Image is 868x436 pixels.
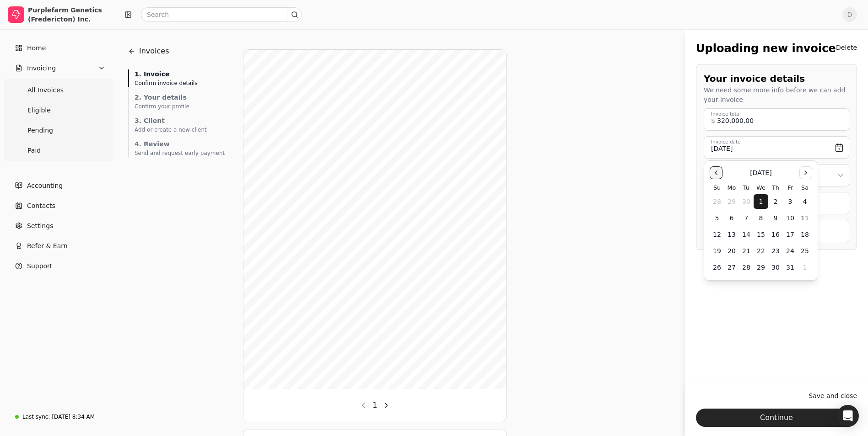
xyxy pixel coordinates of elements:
button: Thursday, October 16th, 2025 [768,227,783,242]
div: Your invoice details [704,72,849,85]
div: Confirm your profile [135,102,225,111]
div: Last sync: [22,413,50,421]
span: Home [27,43,46,53]
span: Settings [27,221,53,231]
div: Send and request early payment [135,149,225,157]
th: Sunday [710,183,724,192]
button: Go to the Next Month [799,166,812,179]
a: Eligible [5,101,111,119]
input: Search [141,7,302,22]
span: Contacts [27,201,55,211]
div: 2. Your details [135,93,225,102]
button: Sunday, October 19th, 2025 [710,244,724,258]
button: Invoicing [4,59,113,77]
th: Friday [783,183,798,192]
button: Friday, October 24th, 2025 [783,244,798,258]
span: All Invoices [27,85,64,95]
button: Monday, October 13th, 2025 [724,227,739,242]
div: 1. Invoice [135,69,225,79]
button: Sunday, October 12th, 2025 [710,227,724,242]
button: Saturday, October 25th, 2025 [798,244,812,258]
button: Delete [836,40,857,55]
span: Accounting [27,181,63,191]
div: We need some more info before we can add your invoice [704,85,849,105]
button: Monday, October 20th, 2025 [724,244,739,258]
a: Contacts [4,197,113,215]
button: Thursday, October 2nd, 2025 [768,194,783,209]
button: Friday, October 31st, 2025 [783,260,798,275]
button: Sunday, September 28th, 2025 [710,194,724,209]
span: Refer & Earn [27,241,68,251]
th: Thursday [768,183,783,192]
th: Saturday [798,183,812,192]
button: Monday, October 27th, 2025 [724,260,739,275]
button: Tuesday, October 14th, 2025 [739,227,754,242]
span: Paid [27,146,41,155]
th: Wednesday [754,183,768,192]
button: Wednesday, October 8th, 2025 [754,211,768,225]
a: Settings [4,217,113,235]
th: Monday [724,183,739,192]
div: Open Intercom Messenger [837,405,859,427]
button: Saturday, October 18th, 2025 [798,227,812,242]
span: Eligible [27,106,51,115]
a: Home [4,39,113,57]
button: Wednesday, October 15th, 2025 [754,227,768,242]
button: Tuesday, October 28th, 2025 [739,260,754,275]
button: Thursday, October 23rd, 2025 [768,244,783,258]
div: Add or create a new client [135,126,225,134]
a: Last sync:[DATE] 8:34 AM [4,409,113,425]
a: Accounting [4,176,113,195]
button: D [842,7,857,22]
button: Refer & Earn [4,237,113,255]
th: Tuesday [739,183,754,192]
button: Tuesday, September 30th, 2025 [739,194,754,209]
table: October 2025 [710,183,812,275]
button: Save and close [809,388,857,403]
span: Support [27,261,52,271]
a: Paid [5,141,111,160]
button: Friday, October 17th, 2025 [783,227,798,242]
label: Invoice total [711,111,741,118]
nav: 1 [243,389,506,422]
button: Sunday, October 5th, 2025 [710,211,724,225]
button: Go to the Previous Month [710,166,722,179]
button: Thursday, October 9th, 2025 [768,211,783,225]
button: Invoice date [704,136,849,159]
button: Sunday, October 26th, 2025 [710,260,724,275]
button: Saturday, November 1st, 2025 [798,260,812,275]
button: Monday, October 6th, 2025 [724,211,739,225]
button: Wednesday, October 22nd, 2025 [754,244,768,258]
button: Today, Wednesday, October 1st, 2025, selected [754,194,768,209]
button: Wednesday, October 29th, 2025 [754,260,768,275]
span: Pending [27,126,53,135]
a: All Invoices [5,81,111,99]
div: 3. Client [135,116,225,126]
div: Confirm invoice details [135,79,225,87]
button: Monday, September 29th, 2025 [724,194,739,209]
span: Invoicing [27,64,56,73]
div: [DATE] 8:34 AM [52,413,95,421]
button: Tuesday, October 21st, 2025 [739,244,754,258]
div: 4. Review [135,139,225,149]
button: Support [4,257,113,275]
button: Continue [696,409,857,427]
div: Purplefarm Genetics (Fredericton) Inc. [28,5,109,24]
button: Tuesday, October 7th, 2025 [739,211,754,225]
button: Saturday, October 4th, 2025 [798,194,812,209]
div: Uploading new invoice [696,40,836,57]
label: Invoice date [711,138,741,146]
button: Friday, October 10th, 2025 [783,211,798,225]
a: Pending [5,121,111,139]
button: Invoices [128,40,169,62]
button: Friday, October 3rd, 2025 [783,194,798,209]
button: Thursday, October 30th, 2025 [768,260,783,275]
button: Saturday, October 11th, 2025 [798,211,812,225]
